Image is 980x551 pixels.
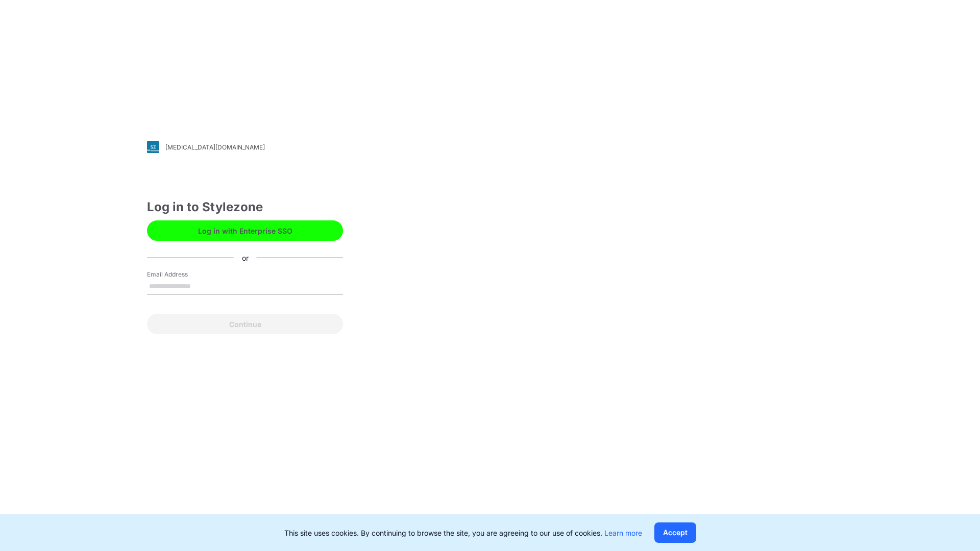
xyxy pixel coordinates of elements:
[147,198,343,216] div: Log in to Stylezone
[147,270,218,279] label: Email Address
[284,528,642,538] p: This site uses cookies. By continuing to browse the site, you are agreeing to our use of cookies.
[147,141,159,153] img: svg+xml;base64,PHN2ZyB3aWR0aD0iMjgiIGhlaWdodD0iMjgiIHZpZXdCb3g9IjAgMCAyOCAyOCIgZmlsbD0ibm9uZSIgeG...
[654,522,696,543] button: Accept
[234,252,257,263] div: or
[827,26,954,44] img: browzwear-logo.73288ffb.svg
[147,220,343,241] button: Log in with Enterprise SSO
[604,529,642,537] a: Learn more
[147,141,343,153] a: [MEDICAL_DATA][DOMAIN_NAME]
[165,143,265,151] div: [MEDICAL_DATA][DOMAIN_NAME]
